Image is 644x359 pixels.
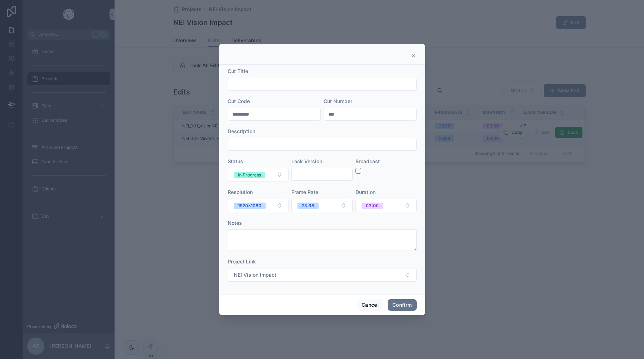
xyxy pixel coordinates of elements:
div: 03:00 [366,203,379,209]
button: Confirm [388,299,416,311]
span: Resolution [228,189,253,195]
div: 1920x1080 [238,203,261,209]
span: Cut Code [228,98,250,104]
span: Broadcast [355,158,380,164]
div: 23.98 [302,203,314,209]
button: Select Button [355,199,417,212]
span: Description [228,128,255,134]
span: Cut Number [324,98,352,104]
button: Select Button [228,168,289,181]
button: Select Button [228,199,289,212]
span: Project Link [228,258,256,265]
span: Duration [355,189,376,195]
span: Cut Title [228,68,248,74]
button: Cancel [357,299,383,311]
span: Frame Rate [291,189,318,195]
span: NEI Vision Impact [234,271,276,278]
button: Select Button [291,199,353,212]
span: Status [228,158,243,164]
span: Lock Version [291,158,322,164]
div: In Progress [238,172,261,178]
button: Select Button [228,268,417,282]
span: Notes [228,220,242,226]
